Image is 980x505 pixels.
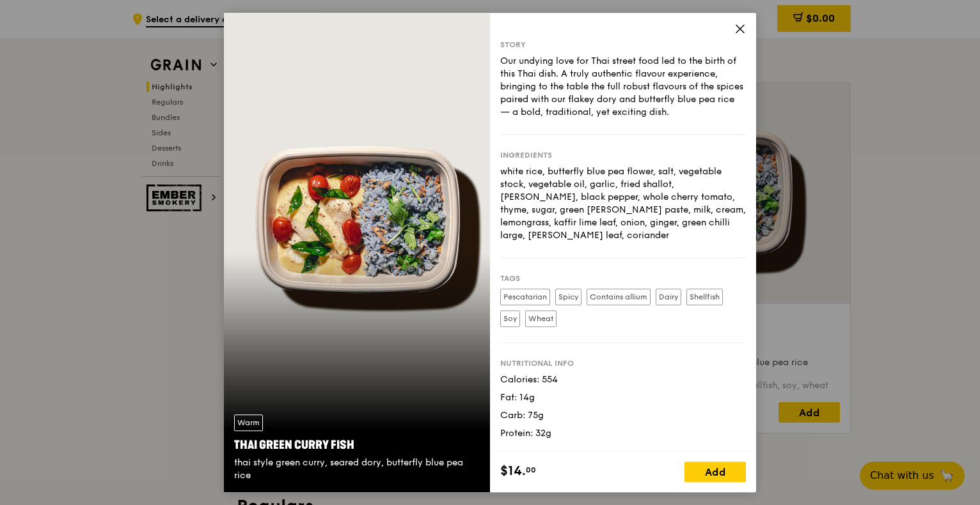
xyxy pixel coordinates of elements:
div: Carb: 75g [500,409,746,422]
label: Shellfish [686,289,723,305]
span: 00 [526,465,536,475]
label: Spicy [555,289,581,305]
label: Soy [500,310,520,327]
label: Pescatarian [500,289,550,305]
label: Contains allium [587,289,651,305]
div: Protein: 32g [500,427,746,440]
div: thai style green curry, seared dory, butterfly blue pea rice [234,456,480,482]
div: white rice, butterfly blue pea flower, salt, vegetable stock, vegetable oil, garlic, fried shallo... [500,165,746,242]
div: Tags [500,273,746,283]
div: Fat: 14g [500,391,746,404]
div: Our undying love for Thai street food led to the birth of this Thai dish. A truly authentic flavo... [500,55,746,119]
div: Nutritional info [500,358,746,368]
label: Dairy [656,289,681,305]
div: Ingredients [500,150,746,160]
label: Wheat [525,310,557,327]
span: $14. [500,462,526,481]
div: Thai Green Curry Fish [234,436,480,454]
div: Add [684,462,746,482]
div: Story [500,40,746,50]
div: Calories: 554 [500,373,746,386]
div: Warm [234,414,263,431]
